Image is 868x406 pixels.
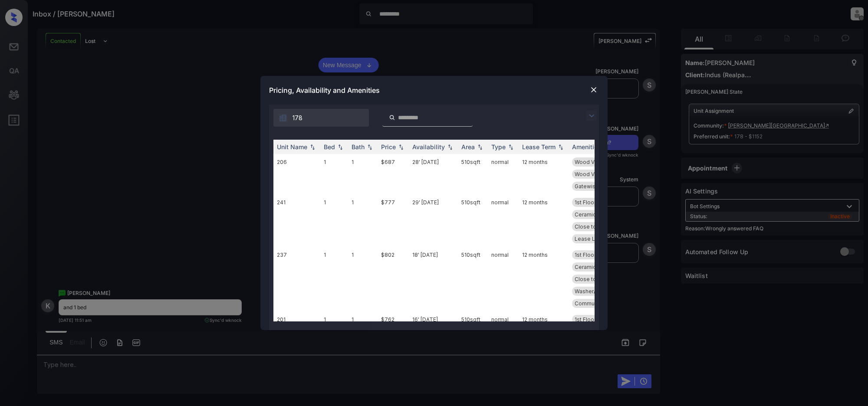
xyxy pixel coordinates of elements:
[397,144,405,150] img: sorting
[273,194,320,247] td: 241
[488,247,519,311] td: normal
[308,144,317,150] img: sorting
[446,144,454,150] img: sorting
[348,154,378,194] td: 1
[320,154,348,194] td: 1
[458,247,488,311] td: 510 sqft
[409,247,458,311] td: 18' [DATE]
[389,114,395,121] img: icon-zuma
[293,113,302,123] span: 178
[575,236,605,242] span: Lease Lock
[488,154,519,194] td: normal
[522,143,556,151] div: Lease Term
[378,247,409,311] td: $802
[336,144,345,150] img: sorting
[273,247,320,311] td: 237
[519,247,569,311] td: 12 months
[324,143,335,151] div: Bed
[572,143,601,151] div: Amenities
[320,247,348,311] td: 1
[575,316,596,323] span: 1st Floor
[412,143,445,151] div: Availability
[378,194,409,247] td: $777
[589,85,598,94] img: close
[488,194,519,247] td: normal
[260,76,608,105] div: Pricing, Availability and Amenities
[409,194,458,247] td: 29' [DATE]
[273,154,320,194] td: 206
[458,154,488,194] td: 510 sqft
[348,194,378,247] td: 1
[519,154,569,194] td: 12 months
[458,311,488,364] td: 510 sqft
[409,154,458,194] td: 28' [DATE]
[575,264,618,270] span: Ceramic Tile Di...
[575,276,644,282] span: Close to [PERSON_NAME]...
[575,211,618,218] span: Ceramic Tile Di...
[519,194,569,247] td: 12 months
[491,143,506,151] div: Type
[378,154,409,194] td: $687
[365,144,374,150] img: sorting
[461,143,475,151] div: Area
[348,311,378,364] td: 1
[476,144,484,150] img: sorting
[320,311,348,364] td: 1
[575,252,596,258] span: 1st Floor
[273,311,320,364] td: 201
[575,199,596,206] span: 1st Floor
[556,144,565,150] img: sorting
[575,300,615,307] span: Community Fee
[279,114,287,122] img: icon-zuma
[506,144,515,150] img: sorting
[458,194,488,247] td: 510 sqft
[575,171,617,177] span: Wood Vinyl Livi...
[575,223,644,230] span: Close to [PERSON_NAME]...
[488,311,519,364] td: normal
[575,159,620,165] span: Wood Vinyl Bed ...
[348,247,378,311] td: 1
[352,143,365,151] div: Bath
[277,143,307,151] div: Unit Name
[519,311,569,364] td: 12 months
[320,194,348,247] td: 1
[409,311,458,364] td: 16' [DATE]
[575,288,622,295] span: Washer/Dryer Co...
[575,183,599,190] span: Gatewise
[378,311,409,364] td: $762
[381,143,396,151] div: Price
[586,111,597,121] img: icon-zuma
